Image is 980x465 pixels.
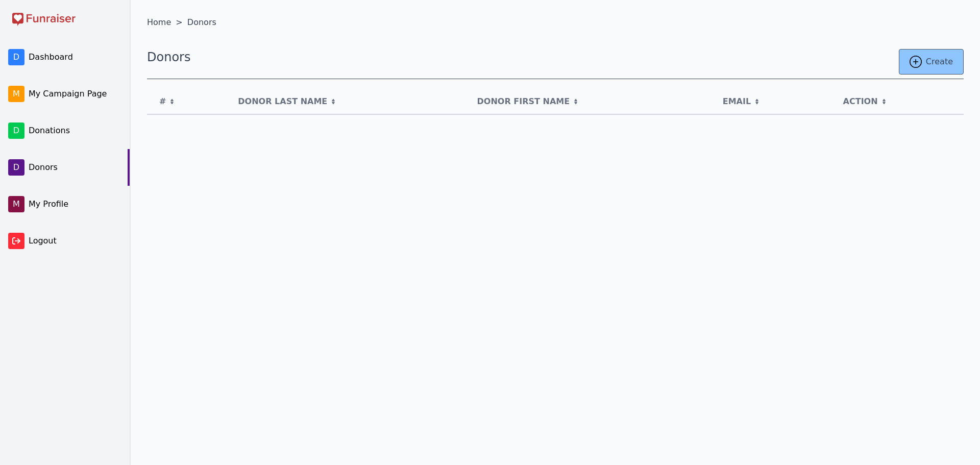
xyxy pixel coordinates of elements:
[8,86,24,102] span: M
[8,159,24,176] span: D
[185,16,218,33] span: Donors
[29,51,119,63] span: Dashboard
[238,95,336,108] button: Donor Last Name
[29,235,121,247] span: Logout
[29,161,119,174] span: Donors
[159,95,175,108] button: #
[8,49,24,65] span: D
[843,95,887,108] button: Action
[29,125,119,137] span: Donations
[899,49,964,75] a: Create
[8,196,24,212] span: M
[176,17,182,27] span: >
[147,16,964,33] nav: Breadcrumb
[8,123,24,139] span: D
[147,49,899,75] h1: Donors
[29,88,119,100] span: My Campaign Page
[723,95,760,108] button: Email
[147,16,173,33] a: Home
[477,95,579,108] button: Donor First Name
[12,12,76,27] img: Funraiser logo
[29,198,119,210] span: My Profile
